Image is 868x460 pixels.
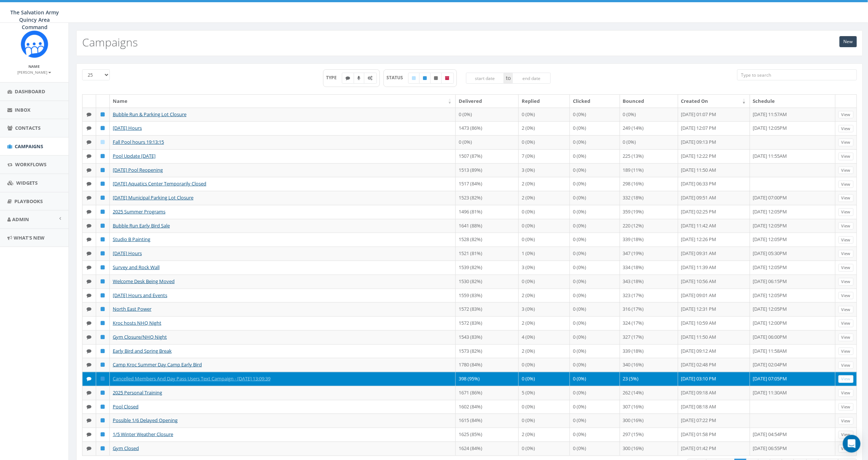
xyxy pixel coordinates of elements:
a: Welcome Desk Being Moved [113,278,175,285]
i: Published [101,209,105,214]
td: 0 (0%) [620,108,678,122]
span: Contacts [15,125,41,131]
a: Survey and Rock Wall [113,264,160,271]
span: The Salvation Army Quincy Area Command [10,9,59,31]
a: [DATE] Aquatics Center Temporarily Closed [113,180,206,187]
i: Text SMS [87,362,92,367]
a: Fall Pool hours 19:13:15 [113,139,164,145]
label: Unpublished [430,73,442,84]
td: [DATE] 09:51 AM [678,191,750,205]
td: 0 (0%) [570,149,620,163]
td: 300 (16%) [620,442,678,456]
input: end date [512,73,551,84]
td: [DATE] 10:59 AM [678,316,750,330]
i: Text SMS [87,335,92,339]
span: Inbox [15,107,31,113]
td: [DATE] 06:15PM [750,275,836,289]
i: Text SMS [87,279,92,284]
i: Published [101,168,105,172]
td: 0 (0%) [570,219,620,233]
td: 4 (0%) [519,330,570,344]
i: Text SMS [87,376,92,381]
td: 0 (0%) [519,275,570,289]
td: 0 (0%) [570,344,620,358]
i: Text SMS [87,321,92,325]
td: [DATE] 12:22 PM [678,149,750,163]
i: Published [101,335,105,339]
td: 1473 (86%) [456,121,519,135]
td: [DATE] 12:05PM [750,233,836,247]
td: 1496 (81%) [456,205,519,219]
small: Name [29,64,40,69]
td: 0 (0%) [570,428,620,442]
td: 1615 (84%) [456,414,519,428]
td: 324 (17%) [620,316,678,330]
td: 1507 (87%) [456,149,519,163]
td: [DATE] 09:01 AM [678,289,750,303]
a: View [839,320,854,327]
i: Text SMS [87,112,92,117]
a: [DATE] Pool Reopening [113,167,163,173]
td: 1559 (83%) [456,289,519,303]
td: 0 (0%) [519,135,570,149]
td: [DATE] 12:05PM [750,289,836,303]
a: [DATE] Hours [113,125,142,131]
td: 1625 (85%) [456,428,519,442]
td: [DATE] 01:07 PM [678,108,750,122]
input: Type to search [737,69,857,80]
a: View [839,292,854,300]
td: [DATE] 07:00PM [750,191,836,205]
i: Text SMS [87,251,92,256]
a: View [839,389,854,397]
i: Text SMS [87,237,92,242]
a: 1/5 Winter Weather Closure [113,431,173,438]
td: 1528 (82%) [456,233,519,247]
td: 0 (0%) [570,261,620,275]
i: Text SMS [87,154,92,158]
a: View [839,431,854,439]
a: View [839,348,854,355]
td: 0 (0%) [570,358,620,372]
a: Bubble Run Early Bird Sale [113,222,170,229]
td: 2 (0%) [519,316,570,330]
td: 225 (13%) [620,149,678,163]
td: 339 (18%) [620,344,678,358]
span: Campaigns [15,143,43,150]
i: Published [101,390,105,395]
h2: Campaigns [82,36,138,48]
td: 0 (0%) [570,275,620,289]
td: 0 (0%) [570,163,620,177]
a: Pool Update [DATE] [113,153,155,159]
i: Text SMS [87,265,92,270]
td: 1624 (84%) [456,442,519,456]
td: 316 (17%) [620,302,678,316]
a: View [839,194,854,202]
td: [DATE] 01:58 PM [678,428,750,442]
label: Archived [441,73,454,84]
i: Text SMS [346,76,350,80]
td: [DATE] 10:56 AM [678,275,750,289]
label: Text SMS [342,73,354,84]
td: 298 (16%) [620,177,678,191]
td: [DATE] 05:30PM [750,247,836,261]
td: 7 (0%) [519,149,570,163]
i: Published [101,362,105,367]
td: [DATE] 11:39 AM [678,261,750,275]
td: [DATE] 12:05PM [750,121,836,135]
a: View [839,181,854,188]
i: Published [101,293,105,298]
td: 300 (16%) [620,414,678,428]
td: [DATE] 12:31 PM [678,302,750,316]
i: Published [101,237,105,242]
td: 0 (0%) [519,414,570,428]
label: Automated Message [364,73,377,84]
span: Widgets [16,180,38,186]
a: View [839,250,854,258]
i: Ringless Voice Mail [358,76,361,80]
a: View [839,167,854,174]
i: Published [101,446,105,451]
i: Published [101,251,105,256]
i: Published [101,307,105,311]
td: 249 (14%) [620,121,678,135]
a: View [839,264,854,272]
